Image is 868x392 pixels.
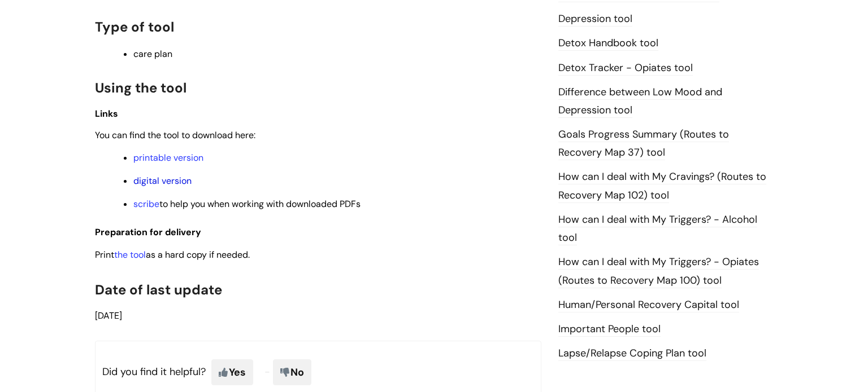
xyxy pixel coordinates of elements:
[133,198,159,210] a: scribe
[558,127,729,160] a: Goals Progress Summary (Routes to Recovery Map 37) tool
[95,79,186,96] span: Using the tool
[558,170,766,202] a: How can I deal with My Cravings? (Routes to Recovery Map 102) tool
[558,61,693,76] a: Detox Tracker - Opiates tool
[558,298,739,312] a: Human/Personal Recovery Capital tool
[114,249,146,261] a: the tool
[95,249,250,261] span: Print as a hard copy if needed.
[558,12,632,27] a: Depression tool
[95,226,201,238] span: Preparation for delivery
[133,48,172,60] span: care plan
[133,198,361,210] span: to help you when working with downloaded PDFs
[273,359,311,385] span: No
[95,310,122,321] span: [DATE]
[95,108,118,120] span: Links
[558,346,706,361] a: Lapse/Relapse Coping Plan tool
[558,36,658,51] a: Detox Handbook tool
[558,322,661,337] a: Important People tool
[95,281,222,298] span: Date of last update
[95,18,174,36] span: Type of tool
[95,129,255,141] span: You can find the tool to download here:
[558,213,757,245] a: How can I deal with My Triggers? - Alcohol tool
[133,152,203,164] a: printable version
[133,175,192,187] a: digital version
[211,359,253,385] span: Yes
[558,85,722,118] a: Difference between Low Mood and Depression tool
[558,255,759,288] a: How can I deal with My Triggers? - Opiates (Routes to Recovery Map 100) tool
